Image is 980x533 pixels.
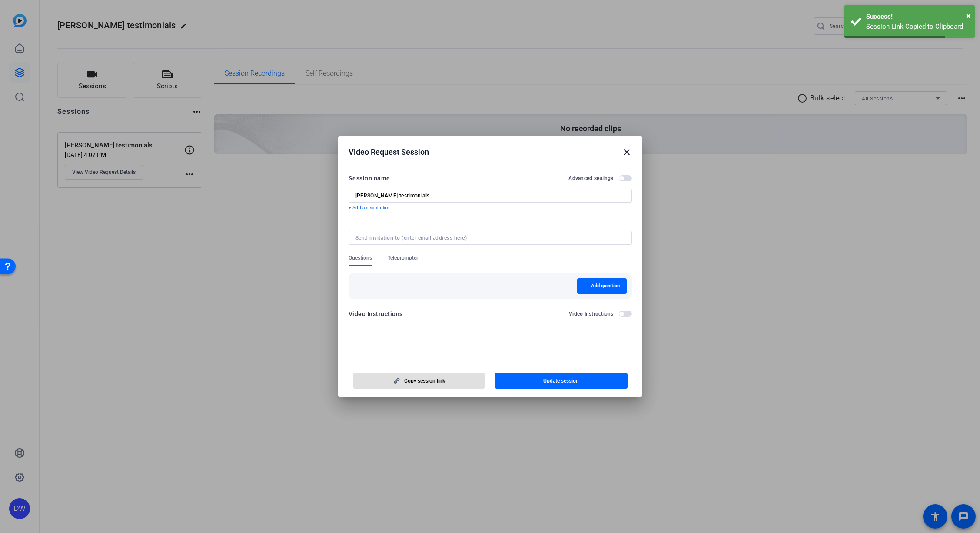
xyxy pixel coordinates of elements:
span: Questions [349,254,372,261]
mat-icon: close [621,147,632,157]
span: Teleprompter [388,254,418,261]
span: Update session [543,377,579,384]
button: Close [966,9,971,22]
input: Send invitation to (enter email address here) [355,234,621,241]
span: × [966,10,971,21]
div: Video Request Session [349,147,632,157]
button: Update session [495,373,628,389]
input: Enter Session Name [355,192,625,199]
h2: Advanced settings [568,175,613,182]
div: Session Link Copied to Clipboard [866,22,968,32]
h2: Video Instructions [569,310,614,317]
p: + Add a description [349,204,632,211]
span: Copy session link [404,377,445,384]
span: Add question [591,283,620,290]
button: Copy session link [353,373,485,389]
button: Add question [577,278,627,294]
div: Session name [349,173,390,183]
div: Video Instructions [349,309,403,319]
div: Success! [866,12,968,22]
